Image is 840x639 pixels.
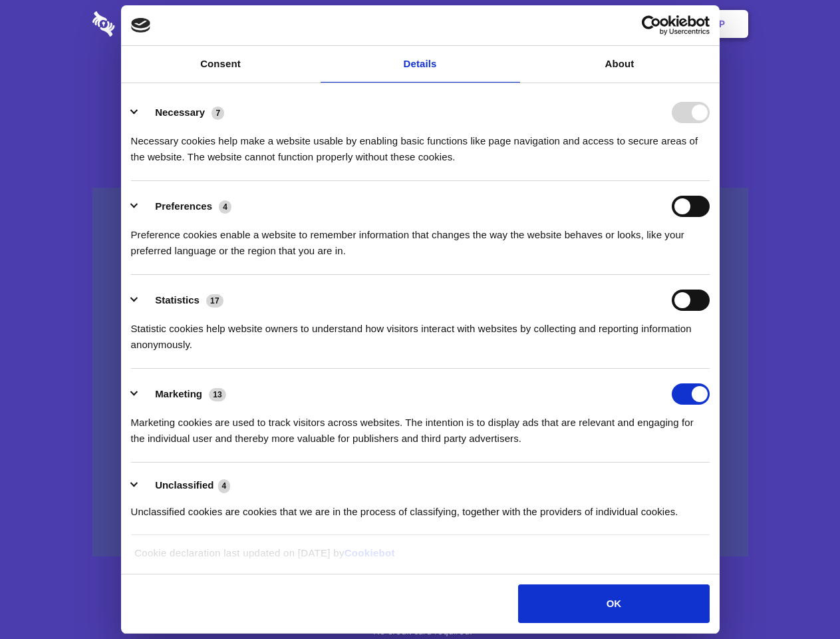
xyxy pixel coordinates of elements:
div: Necessary cookies help make a website usable by enabling basic functions like page navigation and... [131,123,710,165]
iframe: Drift Widget Chat Controller [773,572,824,623]
a: Pricing [390,3,448,45]
img: logo-wordmark-white-trans-d4663122ce5f474addd5e946df7df03e33cb6a1c49d2221995e7729f52c070b2.svg [92,11,206,37]
a: Consent [121,46,321,83]
label: Marketing [155,388,202,399]
a: Login [603,3,661,45]
a: Contact [539,3,601,45]
span: 13 [209,388,226,401]
span: 4 [218,479,231,493]
a: Cookiebot [345,547,395,558]
div: Marketing cookies are used to track visitors across websites. The intention is to display ads tha... [131,405,710,447]
button: Unclassified (4) [131,477,239,494]
a: Details [321,46,520,83]
button: Marketing (13) [131,383,235,405]
span: 4 [219,200,231,214]
a: About [520,46,720,83]
img: logo [131,18,151,33]
h4: Auto-redaction of sensitive data, encrypted data sharing and self-destructing private chats. Shar... [92,121,748,165]
span: 17 [206,294,223,308]
h1: Eliminate Slack Data Loss. [92,60,748,108]
div: Statistic cookies help website owners to understand how visitors interact with websites by collec... [131,311,710,353]
label: Necessary [155,106,205,118]
div: Preference cookies enable a website to remember information that changes the way the website beha... [131,217,710,259]
span: 7 [211,106,224,120]
button: Necessary (7) [131,102,233,123]
label: Preferences [155,200,212,212]
label: Statistics [155,294,200,306]
button: OK [518,584,709,623]
button: Preferences (4) [131,196,240,217]
div: Unclassified cookies are cookies that we are in the process of classifying, together with the pro... [131,494,710,520]
div: Cookie declaration last updated on [DATE] by [124,545,716,571]
button: Statistics (17) [131,290,232,311]
a: Wistia video thumbnail [92,188,748,557]
a: Usercentrics Cookiebot - opens in a new window [593,15,710,35]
